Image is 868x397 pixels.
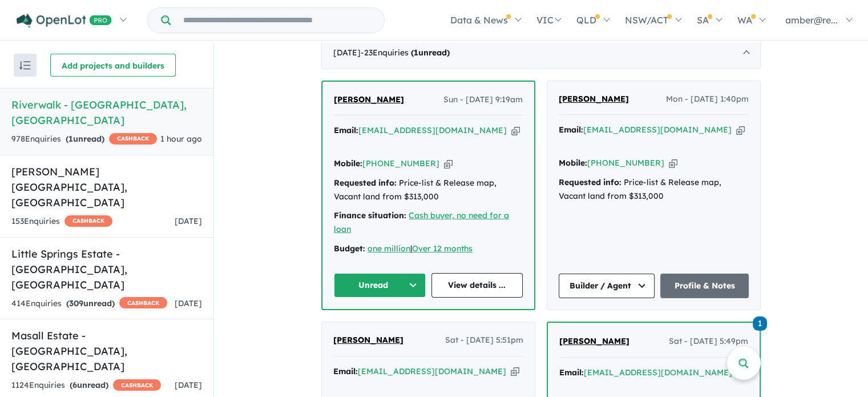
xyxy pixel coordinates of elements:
[511,366,519,378] button: Copy
[412,243,473,254] a: Over 12 months
[361,47,450,58] span: - 23 Enquir ies
[587,158,664,168] a: [PHONE_NUMBER]
[753,316,767,331] span: 1
[69,298,83,308] span: 309
[411,47,450,58] strong: ( unread)
[559,176,749,203] div: Price-list & Release map, Vacant land from $313,000
[431,273,523,298] a: View details ...
[583,125,732,135] a: [EMAIL_ADDRESS][DOMAIN_NAME]
[584,367,732,378] a: [EMAIL_ADDRESS][DOMAIN_NAME]
[11,97,202,128] h5: Riverwalk - [GEOGRAPHIC_DATA] , [GEOGRAPHIC_DATA]
[109,133,157,145] span: CASHBACK
[66,134,104,144] strong: ( unread)
[68,134,73,144] span: 1
[17,14,112,28] img: Openlot PRO Logo White
[334,158,362,169] strong: Mobile:
[444,158,453,170] button: Copy
[358,366,506,376] a: [EMAIL_ADDRESS][DOMAIN_NAME]
[368,243,410,254] a: one million
[753,315,767,331] a: 1
[72,380,77,390] span: 6
[173,8,382,33] input: Try estate name, suburb, builder or developer
[660,274,749,298] a: Profile & Notes
[175,298,202,308] span: [DATE]
[64,215,112,227] span: CASHBACK
[559,158,587,168] strong: Mobile:
[559,93,629,106] a: [PERSON_NAME]
[11,328,202,374] h5: Masall Estate - [GEOGRAPHIC_DATA] , [GEOGRAPHIC_DATA]
[334,125,358,135] strong: Email:
[66,298,115,308] strong: ( unread)
[736,124,745,136] button: Copy
[119,297,167,308] span: CASHBACK
[559,177,621,187] strong: Requested info:
[559,335,629,348] a: [PERSON_NAME]
[333,366,358,376] strong: Email:
[559,336,629,346] span: [PERSON_NAME]
[443,93,523,107] span: Sun - [DATE] 9:19am
[334,210,509,234] a: Cash buyer, no need for a loan
[559,367,584,378] strong: Email:
[559,94,629,104] span: [PERSON_NAME]
[321,37,761,69] div: [DATE]
[11,379,161,392] div: 1124 Enquir ies
[334,177,523,204] div: Price-list & Release map, Vacant land from $313,000
[362,158,439,169] a: [PHONE_NUMBER]
[11,246,202,292] h5: Little Springs Estate - [GEOGRAPHIC_DATA] , [GEOGRAPHIC_DATA]
[334,178,397,188] strong: Requested info:
[334,210,406,220] strong: Finance situation:
[666,93,749,106] span: Mon - [DATE] 1:40pm
[414,47,418,58] span: 1
[333,334,403,347] a: [PERSON_NAME]
[669,157,677,169] button: Copy
[11,215,112,228] div: 153 Enquir ies
[11,133,157,146] div: 978 Enquir ies
[50,54,176,77] button: Add projects and builders
[669,335,748,348] span: Sat - [DATE] 5:49pm
[334,243,365,254] strong: Budget:
[175,380,202,390] span: [DATE]
[334,94,404,105] span: [PERSON_NAME]
[445,334,523,347] span: Sat - [DATE] 5:51pm
[559,274,655,298] button: Builder / Agent
[559,125,583,135] strong: Email:
[113,379,161,391] span: CASHBACK
[11,164,202,210] h5: [PERSON_NAME][GEOGRAPHIC_DATA] , [GEOGRAPHIC_DATA]
[160,134,202,144] span: 1 hour ago
[333,335,403,345] span: [PERSON_NAME]
[175,216,202,226] span: [DATE]
[334,93,404,107] a: [PERSON_NAME]
[334,242,523,256] div: |
[19,61,31,70] img: sort.svg
[511,125,520,137] button: Copy
[785,14,838,26] span: amber@re...
[70,380,108,390] strong: ( unread)
[334,273,426,298] button: Unread
[11,297,167,311] div: 414 Enquir ies
[358,125,507,135] a: [EMAIL_ADDRESS][DOMAIN_NAME]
